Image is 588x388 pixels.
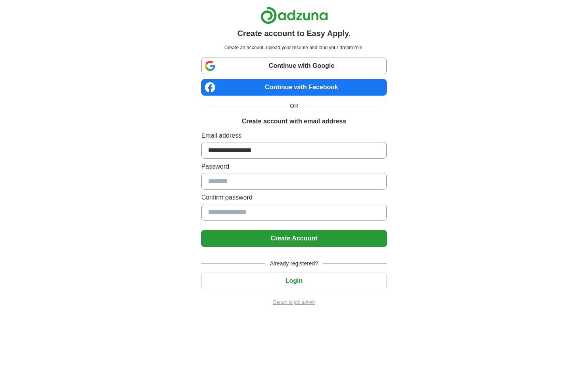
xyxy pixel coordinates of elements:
[201,273,387,289] button: Login
[203,44,385,51] p: Create an account, upload your resume and land your dream role.
[265,259,323,268] span: Already registered?
[201,230,387,247] button: Create Account
[237,27,351,39] h1: Create account to Easy Apply.
[201,79,387,96] a: Continue with Facebook
[260,6,328,24] img: Adzuna logo
[285,102,303,110] span: OR
[242,117,346,126] h1: Create account with email address
[201,58,387,74] a: Continue with Google
[201,277,387,284] a: Login
[201,299,387,306] a: Return to job advert
[201,131,387,140] label: Email address
[201,162,387,171] label: Password
[201,193,387,202] label: Confirm password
